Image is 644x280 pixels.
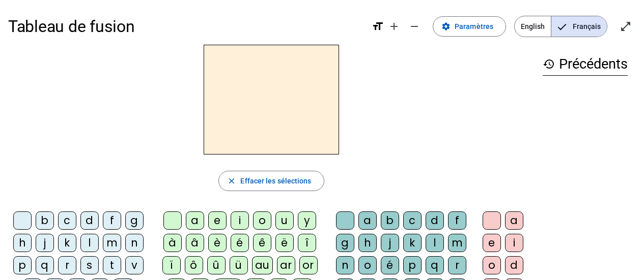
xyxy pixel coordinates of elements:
[125,234,144,252] div: n
[227,176,236,185] mat-icon: close
[36,234,54,252] div: j
[408,20,421,33] mat-icon: remove
[252,256,273,274] div: au
[358,256,377,274] div: o
[36,256,54,274] div: q
[103,234,121,252] div: m
[505,211,523,230] div: a
[162,256,181,274] div: ï
[543,53,628,76] h3: Précédents
[253,211,271,230] div: o
[8,10,363,43] h1: Tableau de fusion
[615,16,636,37] button: Entrer en plein écran
[404,16,425,37] button: Diminuer la taille de la police
[80,256,99,274] div: s
[186,211,204,230] div: a
[455,20,493,33] span: Paramètres
[275,234,294,252] div: ë
[515,16,551,37] span: English
[543,58,555,70] mat-icon: history
[426,234,444,252] div: l
[230,256,248,274] div: ü
[388,20,400,33] mat-icon: add
[426,256,444,274] div: q
[403,211,422,230] div: c
[208,211,227,230] div: e
[125,211,144,230] div: g
[275,211,294,230] div: u
[514,16,607,37] mat-button-toggle-group: Language selection
[505,234,523,252] div: i
[163,234,182,252] div: à
[36,211,54,230] div: b
[358,234,377,252] div: h
[403,256,422,274] div: p
[13,256,32,274] div: p
[448,211,466,230] div: f
[448,234,466,252] div: m
[125,256,144,274] div: v
[58,234,76,252] div: k
[403,234,422,252] div: k
[381,211,399,230] div: b
[186,234,204,252] div: â
[620,20,632,33] mat-icon: open_in_full
[483,234,501,252] div: e
[298,211,316,230] div: y
[231,211,249,230] div: i
[80,211,99,230] div: d
[441,22,451,31] mat-icon: settings
[231,234,249,252] div: é
[381,234,399,252] div: j
[240,175,311,187] span: Effacer les sélections
[433,16,506,37] button: Paramètres
[103,211,121,230] div: f
[185,256,203,274] div: ô
[253,234,271,252] div: ê
[358,211,377,230] div: a
[103,256,121,274] div: t
[207,256,226,274] div: û
[298,234,316,252] div: î
[13,234,32,252] div: h
[448,256,466,274] div: r
[551,16,607,37] span: Français
[372,20,384,33] mat-icon: format_size
[381,256,399,274] div: é
[336,234,354,252] div: g
[384,16,404,37] button: Augmenter la taille de la police
[80,234,99,252] div: l
[299,256,318,274] div: or
[58,256,76,274] div: r
[58,211,76,230] div: c
[218,171,324,191] button: Effacer les sélections
[483,256,501,274] div: o
[208,234,227,252] div: è
[505,256,523,274] div: d
[426,211,444,230] div: d
[336,256,354,274] div: n
[277,256,295,274] div: ar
